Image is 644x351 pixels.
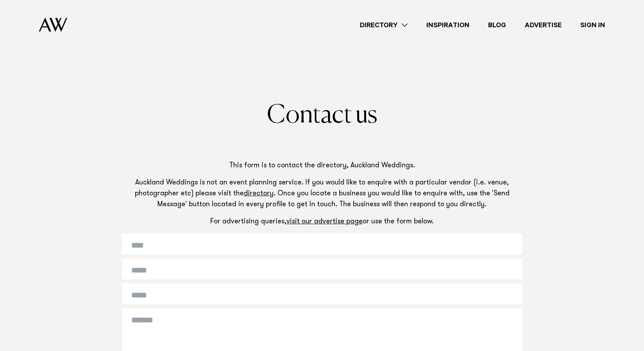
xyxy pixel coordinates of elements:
p: For advertising queries, or use the form below. [122,217,522,228]
h1: Contact us [122,102,522,130]
a: visit our advertise page [286,218,363,225]
a: Sign In [571,20,614,30]
a: Advertise [515,20,571,30]
a: Blog [479,20,515,30]
a: directory [244,190,274,197]
p: This form is to contact the directory, Auckland Weddings. [122,161,522,172]
img: Auckland Weddings Logo [39,18,67,32]
a: Inspiration [417,20,479,30]
a: Directory [351,20,417,30]
p: Auckland Weddings is not an event planning service. If you would like to enquire with a particula... [122,178,522,211]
